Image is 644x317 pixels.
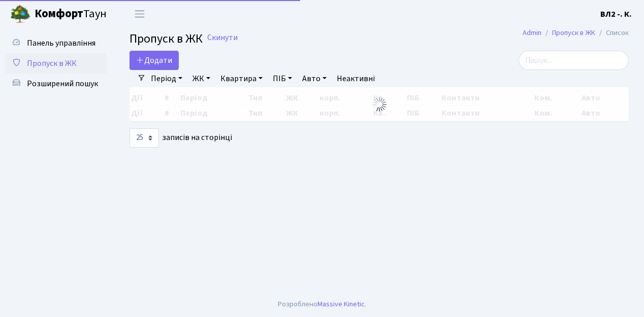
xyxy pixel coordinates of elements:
a: Неактивні [333,70,379,87]
span: Розширений пошук [27,78,98,89]
a: Квартира [216,70,267,87]
a: ЖК [188,70,214,87]
a: Massive Kinetic [317,299,365,309]
img: logo.png [10,4,30,24]
a: Додати [130,51,179,70]
span: Додати [136,55,172,66]
li: Список [595,27,629,39]
a: Авто [298,70,331,87]
a: Admin [523,27,541,38]
input: Пошук... [519,51,629,70]
a: Пропуск в ЖК [5,53,107,74]
a: ПІБ [269,70,296,87]
img: Обробка... [371,96,388,113]
span: Таун [35,6,107,23]
a: Пропуск в ЖК [552,27,595,38]
a: Період [147,70,186,87]
a: Панель управління [5,33,107,53]
nav: breadcrumb [507,22,644,44]
a: ВЛ2 -. К. [600,8,632,20]
select: записів на сторінці [130,128,159,148]
span: Пропуск в ЖК [27,58,77,69]
button: Переключити навігацію [127,6,152,22]
a: Скинути [207,33,238,43]
span: Пропуск в ЖК [130,30,203,48]
span: Панель управління [27,38,95,49]
b: Комфорт [35,6,83,22]
div: Розроблено . [278,299,366,310]
b: ВЛ2 -. К. [600,9,632,20]
label: записів на сторінці [130,128,232,148]
a: Розширений пошук [5,74,107,94]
